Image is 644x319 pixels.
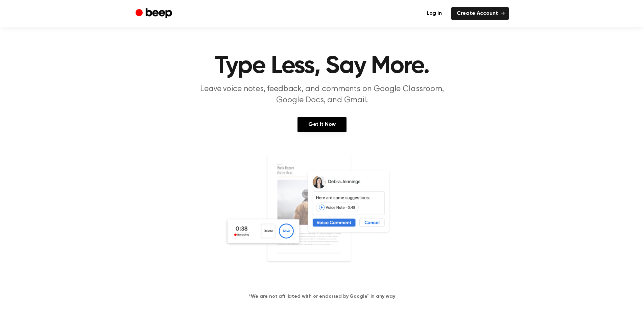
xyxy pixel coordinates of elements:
h4: *We are not affiliated with or endorsed by Google™ in any way [8,293,636,300]
a: Get It Now [297,117,347,132]
a: Create Account [451,7,509,20]
a: Log in [421,7,447,20]
p: Leave voice notes, feedback, and comments on Google Classroom, Google Docs, and Gmail. [192,84,452,106]
img: Voice Comments on Docs and Recording Widget [224,153,420,282]
a: Beep [136,7,174,20]
h1: Type Less, Say More. [149,54,495,78]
